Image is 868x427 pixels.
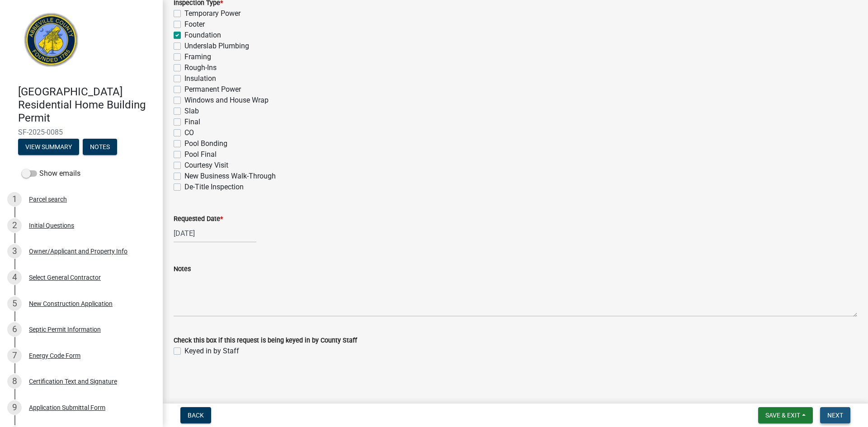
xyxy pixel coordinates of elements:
[184,84,241,95] label: Permanent Power
[29,274,101,281] div: Select General Contractor
[758,407,813,423] button: Save & Exit
[174,266,191,272] label: Notes
[22,168,80,179] label: Show emails
[7,400,22,415] div: 9
[29,222,74,229] div: Initial Questions
[184,106,199,117] label: Slab
[184,62,217,73] label: Rough-Ins
[765,412,800,419] span: Save & Exit
[7,244,22,258] div: 3
[18,144,79,151] wm-modal-confirm: Summary
[188,412,204,419] span: Back
[820,407,850,423] button: Next
[18,85,156,124] h4: [GEOGRAPHIC_DATA] Residential Home Building Permit
[29,248,127,254] div: Owner/Applicant and Property Info
[184,52,211,62] label: Framing
[184,138,227,149] label: Pool Bonding
[7,374,22,389] div: 8
[83,139,117,155] button: Notes
[184,41,249,52] label: Underslab Plumbing
[18,128,145,136] span: SF-2025-0085
[184,19,205,30] label: Footer
[174,224,256,243] input: mm/dd/yyyy
[7,348,22,363] div: 7
[184,160,228,171] label: Courtesy Visit
[7,270,22,285] div: 4
[184,8,241,19] label: Temporary Power
[29,196,67,202] div: Parcel search
[7,322,22,337] div: 6
[184,95,269,106] label: Windows and House Wrap
[174,216,223,222] label: Requested Date
[29,404,105,411] div: Application Submittal Form
[29,326,101,333] div: Septic Permit Information
[7,218,22,233] div: 2
[184,346,239,357] label: Keyed in by Staff
[7,192,22,206] div: 1
[29,378,117,385] div: Certification Text and Signature
[7,296,22,311] div: 5
[180,407,211,423] button: Back
[184,182,244,192] label: De-Title Inspection
[29,352,80,359] div: Energy Code Form
[184,127,194,138] label: CO
[83,144,117,151] wm-modal-confirm: Notes
[174,338,357,344] label: Check this box if this request is being keyed in by County Staff
[827,412,843,419] span: Next
[184,171,276,182] label: New Business Walk-Through
[184,149,217,160] label: Pool Final
[184,73,216,84] label: Insulation
[29,300,113,307] div: New Construction Application
[184,30,221,41] label: Foundation
[18,139,79,155] button: View Summary
[18,9,85,76] img: Abbeville County, South Carolina
[184,117,200,127] label: Final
